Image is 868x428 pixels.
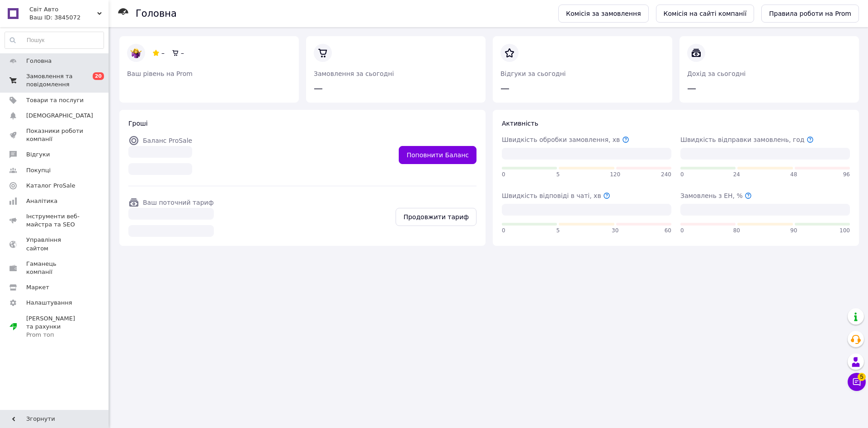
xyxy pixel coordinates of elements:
span: 48 [790,171,797,179]
span: 0 [502,171,505,179]
span: 90 [790,227,797,235]
span: – [161,49,165,56]
span: 5 [557,171,560,179]
span: Управління сайтом [26,236,84,252]
span: Гаманець компанії [26,260,84,276]
span: Активність [502,120,538,127]
span: Замовлення та повідомлення [26,72,84,89]
a: Поповнити Баланс [399,146,476,164]
span: 24 [733,171,740,179]
span: 96 [843,171,850,179]
a: Правила роботи на Prom [761,5,859,23]
span: [PERSON_NAME] та рахунки [26,315,84,339]
a: Продовжити тариф [396,208,476,226]
span: Аналітика [26,197,57,205]
span: Швидкість відправки замовлень, год [680,136,814,143]
span: 60 [665,227,671,235]
span: Швидкість відповіді в чаті, хв [502,192,610,199]
div: Prom топ [26,331,84,339]
span: Головна [26,57,52,65]
span: Маркет [26,283,49,292]
span: – [181,49,184,56]
span: [DEMOGRAPHIC_DATA] [26,112,93,120]
span: Швидкість обробки замовлення, хв [502,136,629,143]
span: Гроші [128,120,148,127]
h1: Головна [136,8,177,19]
span: Інструменти веб-майстра та SEO [26,212,84,229]
span: 30 [612,227,618,235]
span: 80 [733,227,740,235]
span: 240 [661,171,671,179]
a: Комісія за замовлення [558,5,649,23]
span: Налаштування [26,299,72,307]
span: 0 [502,227,505,235]
span: 120 [610,171,620,179]
input: Пошук [5,32,104,48]
a: Комісія на сайті компанії [656,5,755,23]
span: Замовлень з ЕН, % [680,192,752,199]
span: 0 [680,171,684,179]
span: Каталог ProSale [26,182,75,190]
span: Ваш поточний тариф [143,199,214,206]
span: Відгуки [26,151,50,159]
span: Покупці [26,166,51,174]
span: Свiт Авто [29,5,97,14]
span: Баланс ProSale [143,137,192,144]
span: 0 [680,227,684,235]
span: 5 [858,373,866,381]
span: 20 [93,72,104,80]
span: Показники роботи компанії [26,127,84,143]
div: Ваш ID: 3845072 [29,14,108,22]
span: 5 [557,227,560,235]
span: Товари та послуги [26,96,84,104]
span: 100 [840,227,850,235]
button: Чат з покупцем5 [848,373,866,391]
